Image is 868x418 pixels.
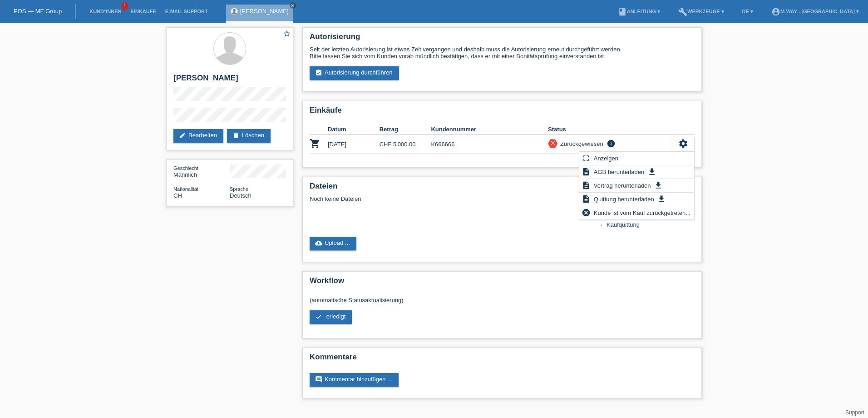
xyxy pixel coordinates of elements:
[647,167,656,176] i: get_app
[550,140,556,146] i: close
[613,9,665,14] a: bookAnleitung ▾
[121,2,128,10] span: 1
[328,124,380,135] th: Datum
[310,310,352,324] a: check erledigt
[126,9,160,14] a: Einkäufe
[283,30,291,38] i: star_border
[592,166,646,177] span: AGB herunterladen
[173,192,182,199] span: Schweiz
[678,139,688,149] i: settings
[310,195,587,202] div: Noch keine Dateien
[431,135,548,154] td: K666666
[674,9,729,14] a: buildWerkzeuge ▾
[310,237,356,250] a: cloud_uploadUpload ...
[310,290,695,331] div: (automatische Statusaktualisierung)
[380,124,431,135] th: Betrag
[173,186,198,192] span: Nationalität
[310,373,399,387] a: commentKommentar hinzufügen ...
[283,30,291,39] a: star_border
[738,9,758,14] a: DE ▾
[678,7,687,16] i: build
[326,313,346,320] span: erledigt
[592,153,620,164] span: Anzeigen
[173,164,230,178] div: Männlich
[328,135,380,154] td: [DATE]
[173,74,286,87] h2: [PERSON_NAME]
[14,8,62,15] a: POS — MF Group
[548,124,672,135] th: Status
[161,9,212,14] a: E-Mail Support
[557,139,603,149] div: Zurückgewiesen
[310,46,695,60] div: Seit der letzten Autorisierung ist etwas Zeit vergangen und deshalb muss die Autorisierung erneut...
[380,135,431,154] td: CHF 5'000.00
[767,9,863,14] a: account_circlem-way - [GEOGRAPHIC_DATA] ▾
[431,124,548,135] th: Kundennummer
[315,313,322,320] i: check
[310,182,695,195] h2: Dateien
[230,192,252,199] span: Deutsch
[845,409,864,416] a: Support
[315,69,322,76] i: assignment_turned_in
[85,9,126,14] a: Kund*innen
[315,239,322,247] i: cloud_upload
[230,186,248,192] span: Sprache
[315,376,322,383] i: comment
[173,165,198,171] span: Geschlecht
[179,132,186,139] i: edit
[618,7,627,16] i: book
[291,3,295,8] i: close
[310,32,695,46] h2: Autorisierung
[173,129,223,143] a: editBearbeiten
[310,138,321,149] i: POSP00002928
[582,167,591,176] i: description
[606,139,616,148] i: info
[310,276,695,290] h2: Workflow
[240,8,289,15] a: [PERSON_NAME]
[227,129,271,143] a: deleteLöschen
[310,66,399,80] a: assignment_turned_inAutorisierung durchführen
[290,2,296,9] a: close
[607,221,695,230] li: Kaufquittung
[582,154,591,163] i: fullscreen
[771,7,780,16] i: account_circle
[232,132,240,139] i: delete
[310,353,695,366] h2: Kommentare
[310,106,695,119] h2: Einkäufe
